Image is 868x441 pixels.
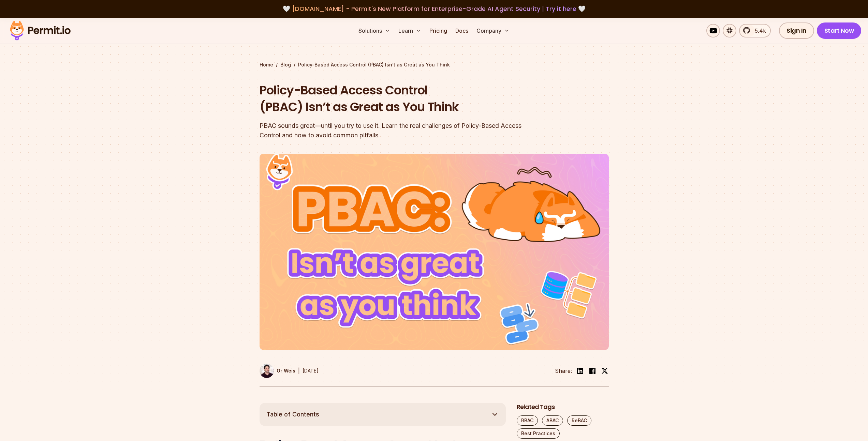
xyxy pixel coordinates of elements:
a: Start Now [817,22,862,39]
div: | [298,367,300,375]
button: Learn [396,24,424,37]
a: Or Weis [260,364,295,378]
span: [DOMAIN_NAME] - Permit's New Platform for Enterprise-Grade AI Agent Security | [292,4,576,13]
img: linkedin [576,367,584,375]
img: Or Weis [260,364,274,378]
a: Docs [453,24,471,37]
a: Pricing [427,24,450,37]
a: RBAC [517,415,538,426]
a: Sign In [779,22,814,39]
a: 5.4k [739,24,771,37]
li: Share: [555,367,572,375]
span: Table of Contents [266,410,319,419]
button: Solutions [356,24,393,37]
time: [DATE] [303,368,319,374]
span: 5.4k [751,27,766,35]
a: Try it here [546,4,576,13]
img: twitter [601,367,608,374]
img: Policy-Based Access Control (PBAC) Isn’t as Great as You Think [260,154,609,350]
div: / / [260,61,609,68]
img: facebook [588,367,597,375]
button: Table of Contents [260,403,506,426]
h1: Policy-Based Access Control (PBAC) Isn’t as Great as You Think [260,82,521,116]
div: 🤍 🤍 [16,4,852,14]
a: ABAC [542,415,563,426]
img: Permit logo [7,19,74,42]
p: Or Weis [277,367,295,374]
h2: Related Tags [517,403,609,411]
a: ReBAC [567,415,591,426]
div: PBAC sounds great—until you try to use it. Learn the real challenges of Policy-Based Access Contr... [260,121,521,140]
a: Blog [280,61,291,68]
a: Home [260,61,273,68]
button: Company [474,24,512,37]
a: Best Practices [517,428,560,439]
